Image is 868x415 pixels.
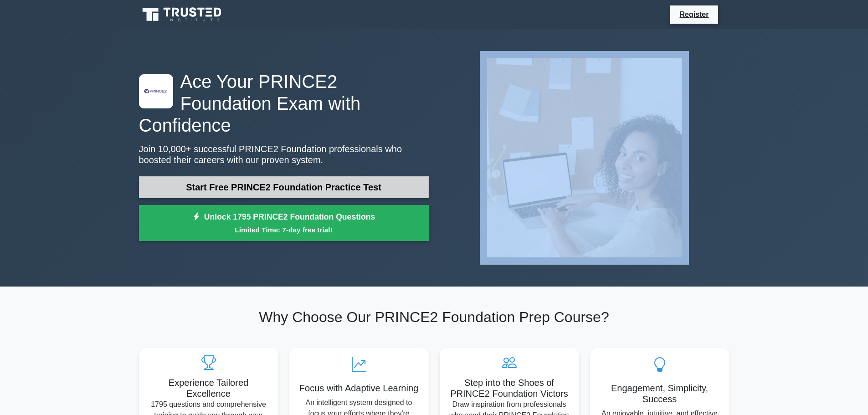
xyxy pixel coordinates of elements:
h5: Step into the Shoes of PRINCE2 Foundation Victors [447,377,572,399]
a: Unlock 1795 PRINCE2 Foundation QuestionsLimited Time: 7-day free trial! [139,205,429,241]
h5: Engagement, Simplicity, Success [597,383,722,405]
h5: Experience Tailored Excellence [146,377,271,399]
p: Join 10,000+ successful PRINCE2 Foundation professionals who boosted their careers with our prove... [139,143,429,165]
h5: Focus with Adaptive Learning [297,383,421,394]
a: Register [674,9,714,20]
small: Limited Time: 7-day free trial! [150,225,417,235]
h1: Ace Your PRINCE2 Foundation Exam with Confidence [139,71,429,136]
h2: Why Choose Our PRINCE2 Foundation Prep Course? [139,308,729,326]
a: Start Free PRINCE2 Foundation Practice Test [139,176,429,198]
